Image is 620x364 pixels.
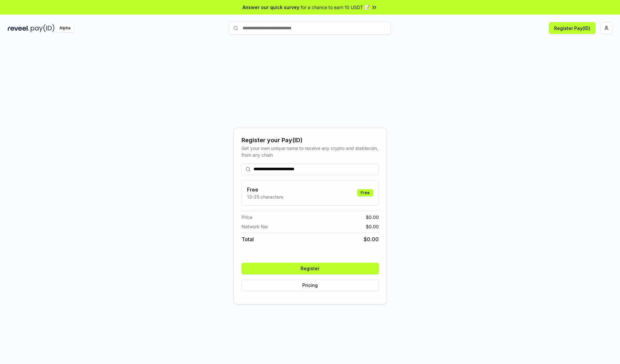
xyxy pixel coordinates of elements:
[31,24,55,32] img: pay_id
[242,263,379,274] button: Register
[243,4,299,11] span: Answer our quick survey
[8,24,29,32] img: reveel_dark
[366,223,379,230] span: $ 0.00
[56,24,74,32] div: Alpha
[364,235,379,243] span: $ 0.00
[301,4,370,11] span: for a chance to earn 10 USDT 📝
[242,235,254,243] span: Total
[242,280,379,291] button: Pricing
[247,193,283,200] p: 13-25 characters
[242,136,379,145] div: Register your Pay(ID)
[247,186,283,193] h3: Free
[242,145,379,158] div: Get your own unique name to receive any crypto and stablecoin, from any chain
[242,223,268,230] span: Network fee
[366,214,379,221] span: $ 0.00
[549,22,595,34] button: Register Pay(ID)
[242,214,252,221] span: Price
[357,189,373,196] div: Free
